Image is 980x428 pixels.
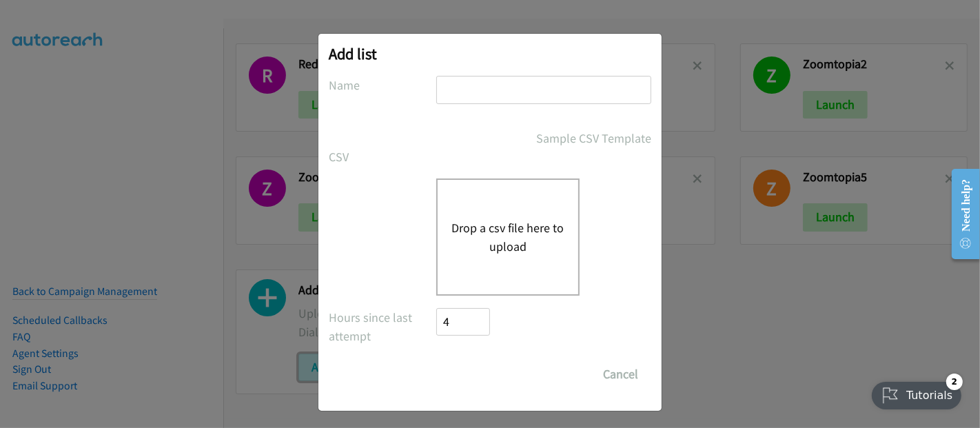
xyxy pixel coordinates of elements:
[941,159,980,269] iframe: Resource Center
[536,129,651,147] a: Sample CSV Template
[329,147,436,166] label: CSV
[590,360,651,388] button: Cancel
[451,218,564,256] button: Drop a csv file here to upload
[864,368,970,418] iframe: Checklist
[329,76,436,94] label: Name
[329,308,436,345] label: Hours since last attempt
[329,44,651,63] h2: Add list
